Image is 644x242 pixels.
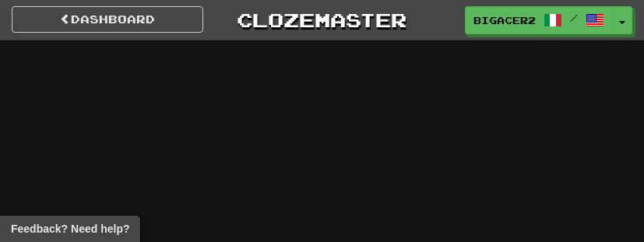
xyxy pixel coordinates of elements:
[473,13,536,27] span: bigacer22
[570,12,578,23] span: /
[11,221,129,237] span: Open feedback widget
[465,6,613,34] a: bigacer22 /
[227,6,418,33] a: Clozemaster
[12,6,203,33] a: Dashboard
